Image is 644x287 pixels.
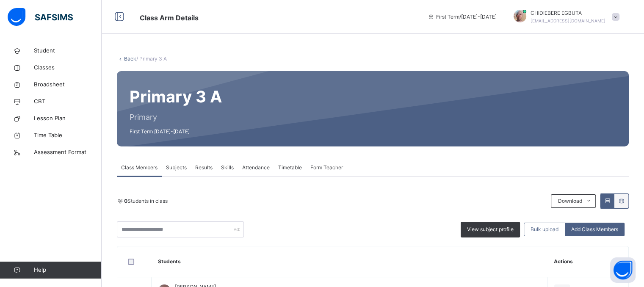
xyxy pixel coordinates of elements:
[310,164,343,171] span: Form Teacher
[242,164,270,171] span: Attendance
[34,266,101,274] span: Help
[34,63,102,72] span: Classes
[140,14,199,22] span: Class Arm Details
[124,55,136,62] a: Back
[505,9,624,25] div: CHIDIEBEREEGBUTA
[124,197,168,205] span: Students in class
[34,148,102,157] span: Assessment Format
[8,8,73,26] img: safsims
[221,164,234,171] span: Skills
[428,13,497,21] span: session/term information
[34,131,102,140] span: Time Table
[166,164,187,171] span: Subjects
[278,164,302,171] span: Timetable
[34,97,102,106] span: CBT
[547,246,628,277] th: Actions
[531,18,605,23] span: [EMAIL_ADDRESS][DOMAIN_NAME]
[195,164,213,171] span: Results
[467,226,514,233] span: View subject profile
[531,226,558,233] span: Bulk upload
[34,80,102,89] span: Broadsheet
[34,47,102,55] span: Student
[558,197,582,205] span: Download
[571,226,618,233] span: Add Class Members
[136,55,167,62] span: / Primary 3 A
[34,114,102,123] span: Lesson Plan
[124,198,127,204] b: 0
[610,257,636,283] button: Open asap
[121,164,158,171] span: Class Members
[152,246,548,277] th: Students
[531,9,605,17] span: CHIDIEBERE EGBUTA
